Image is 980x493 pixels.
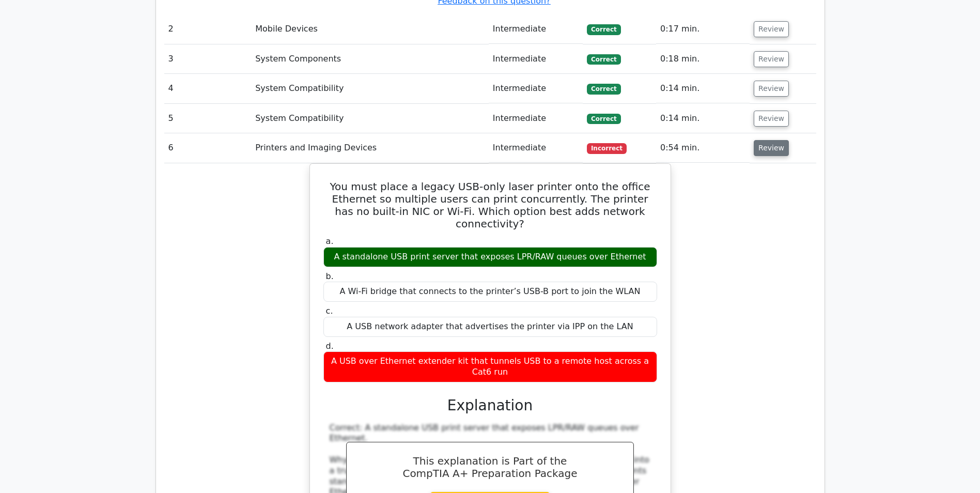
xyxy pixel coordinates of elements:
td: 3 [164,44,252,74]
div: A standalone USB print server that exposes LPR/RAW queues over Ethernet [323,247,657,267]
td: 4 [164,74,252,103]
span: Incorrect [587,143,627,153]
button: Review [754,51,789,67]
span: b. [326,271,334,281]
td: Intermediate [489,104,583,133]
span: Correct [587,54,620,65]
td: Intermediate [489,74,583,103]
td: System Compatibility [251,74,489,103]
td: System Components [251,44,489,74]
td: Intermediate [489,14,583,44]
span: d. [326,341,334,351]
button: Review [754,111,789,127]
span: c. [326,306,333,316]
button: Review [754,21,789,37]
td: Mobile Devices [251,14,489,44]
td: 0:14 min. [656,74,750,103]
td: 0:54 min. [656,133,750,163]
td: Intermediate [489,44,583,74]
span: a. [326,236,334,246]
span: Correct [587,114,620,124]
td: 2 [164,14,252,44]
button: Review [754,140,789,156]
td: 0:17 min. [656,14,750,44]
td: Printers and Imaging Devices [251,133,489,163]
div: A USB over Ethernet extender kit that tunnels USB to a remote host across a Cat6 run [323,351,657,382]
td: 6 [164,133,252,163]
h3: Explanation [330,397,651,414]
div: A Wi‑Fi bridge that connects to the printer’s USB-B port to join the WLAN [323,282,657,302]
h5: You must place a legacy USB-only laser printer onto the office Ethernet so multiple users can pri... [322,180,658,230]
td: Intermediate [489,133,583,163]
span: Correct [587,84,620,94]
td: System Compatibility [251,104,489,133]
button: Review [754,81,789,97]
div: A USB network adapter that advertises the printer via IPP on the LAN [323,317,657,337]
td: 5 [164,104,252,133]
td: 0:18 min. [656,44,750,74]
td: 0:14 min. [656,104,750,133]
span: Correct [587,24,620,35]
